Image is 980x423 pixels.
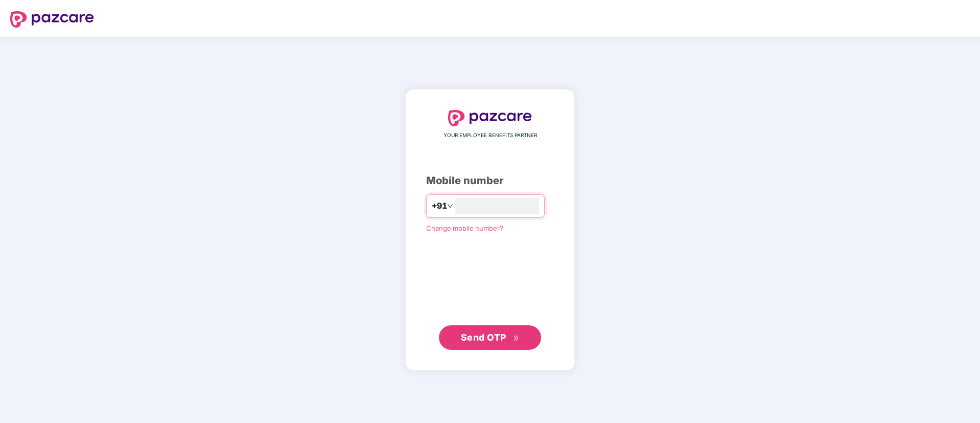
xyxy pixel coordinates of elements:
[439,325,541,350] button: Send OTPdouble-right
[426,173,554,189] div: Mobile number
[513,335,520,342] span: double-right
[426,224,503,232] a: Change mobile number?
[444,131,537,140] span: YOUR EMPLOYEE BENEFITS PARTNER
[448,110,532,126] img: logo
[447,203,453,209] span: down
[10,11,94,28] img: logo
[461,332,506,343] span: Send OTP
[432,199,447,212] span: +91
